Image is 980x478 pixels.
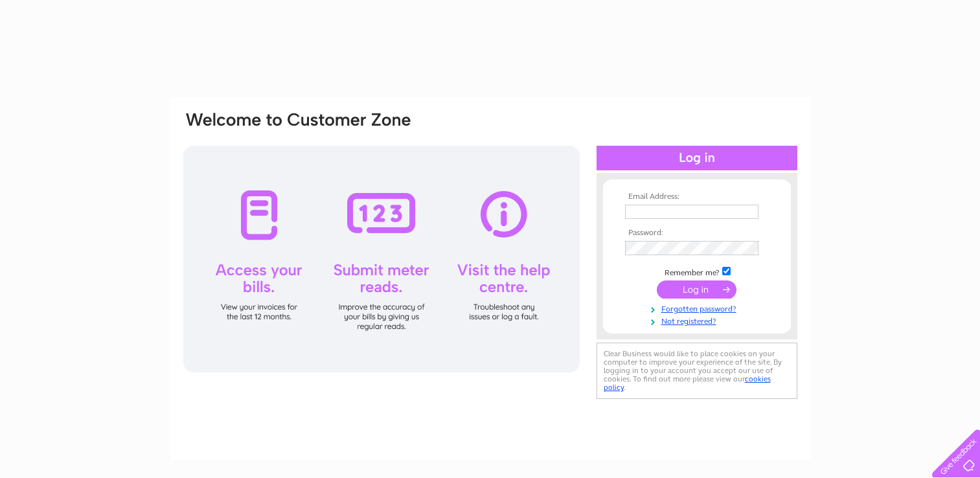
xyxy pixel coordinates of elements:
a: cookies policy [604,374,771,392]
th: Password: [622,229,772,238]
a: Not registered? [625,314,772,326]
td: Remember me? [622,265,772,278]
input: Submit [657,280,736,299]
th: Email Address: [622,192,772,201]
a: Forgotten password? [625,302,772,314]
div: Clear Business would like to place cookies on your computer to improve your experience of the sit... [597,343,797,399]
